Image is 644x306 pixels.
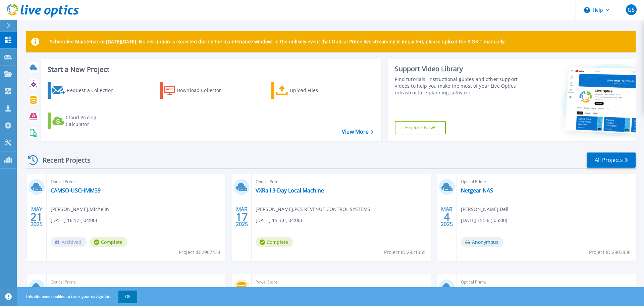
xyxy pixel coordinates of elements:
[256,206,370,213] span: [PERSON_NAME] , PCS REVENUE CONTROL SYSTEMS
[395,64,521,73] div: Support Video Library
[18,291,137,303] span: This site uses cookies to track your navigation.
[48,113,122,129] a: Cloud Pricing Calculator
[384,249,426,256] span: Project ID: 2821355
[271,82,346,99] a: Upload Files
[589,249,631,256] span: Project ID: 2803836
[256,187,324,194] a: VXRail 3-Day Local Machine
[395,76,521,96] div: Find tutorials, instructional guides and other support videos to help you make the most of your L...
[48,82,122,99] a: Request a Collection
[30,205,43,229] div: MAY 2025
[256,237,293,247] span: Complete
[235,205,248,229] div: MAR 2025
[461,278,632,286] span: Optical Prime
[50,39,506,44] p: Scheduled Maintenance [DATE][DATE]: No disruption is expected during the maintenance window. In t...
[440,205,453,229] div: MAR 2025
[118,291,137,303] button: OK
[256,217,302,224] span: [DATE] 15:30 (-04:00)
[51,206,109,213] span: [PERSON_NAME] , Michelin
[66,114,119,128] div: Cloud Pricing Calculator
[461,217,507,224] span: [DATE] 15:36 (-05:00)
[177,84,230,97] div: Download Collector
[290,84,343,97] div: Upload Files
[444,214,450,220] span: 4
[160,82,234,99] a: Download Collector
[256,178,426,185] span: Optical Prime
[461,237,503,247] span: Anonymous
[395,121,446,134] a: Explore Now!
[51,278,221,286] span: Optical Prime
[51,187,101,194] a: CAMSO-USCHMM39
[90,237,127,247] span: Complete
[51,237,87,247] span: Archived
[461,206,508,213] span: [PERSON_NAME] , Dell
[26,152,100,168] div: Recent Projects
[51,217,97,224] span: [DATE] 16:17 (-04:00)
[342,129,373,135] a: View More
[461,187,493,194] a: Netgear NAS
[587,152,636,168] a: All Projects
[31,214,43,220] span: 21
[236,214,248,220] span: 17
[461,178,632,185] span: Optical Prime
[628,7,635,12] span: GS
[179,249,220,256] span: Project ID: 2907434
[256,278,426,286] span: PowerStore
[51,178,221,185] span: Optical Prime
[67,84,120,97] div: Request a Collection
[48,66,373,73] h3: Start a New Project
